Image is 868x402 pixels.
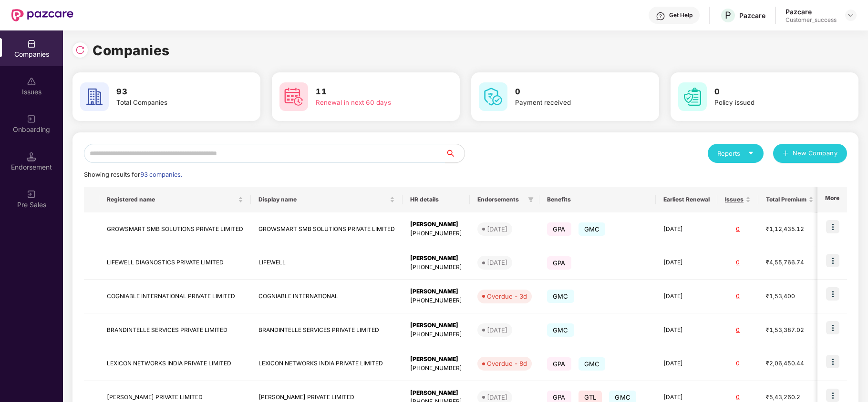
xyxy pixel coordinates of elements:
span: Total Premium [766,196,806,203]
span: filter [528,197,534,202]
span: Endorsements [477,196,524,203]
div: Payment received [515,98,628,108]
td: LEXICON NETWORKS INDIA PRIVATE LIMITED [99,347,251,381]
div: [PERSON_NAME] [410,220,462,229]
td: LEXICON NETWORKS INDIA PRIVATE LIMITED [251,347,403,381]
span: Registered name [107,196,236,203]
button: search [445,144,465,163]
div: [DATE] [487,325,507,335]
span: filter [526,194,536,205]
h3: 0 [515,86,628,98]
div: Pazcare [739,11,765,20]
span: Issues [725,196,744,203]
img: svg+xml;base64,PHN2ZyB4bWxucz0iaHR0cDovL3d3dy53My5vcmcvMjAwMC9zdmciIHdpZHRoPSI2MCIgaGVpZ2h0PSI2MC... [678,82,707,111]
img: icon [826,287,839,301]
div: [PHONE_NUMBER] [410,364,462,373]
div: ₹2,06,450.44 [766,359,814,368]
div: Renewal in next 60 days [316,98,428,108]
div: [PERSON_NAME] [410,321,462,330]
td: COGNIABLE INTERNATIONAL PRIVATE LIMITED [99,280,251,313]
td: [DATE] [656,280,717,313]
img: svg+xml;base64,PHN2ZyB3aWR0aD0iMTQuNSIgaGVpZ2h0PSIxNC41IiB2aWV3Qm94PSIwIDAgMTYgMTYiIGZpbGw9Im5vbm... [27,152,36,161]
span: New Company [793,149,838,158]
div: 0 [725,292,751,301]
td: BRANDINTELLE SERVICES PRIVATE LIMITED [251,313,403,347]
div: 0 [725,359,751,368]
img: svg+xml;base64,PHN2ZyB4bWxucz0iaHR0cDovL3d3dy53My5vcmcvMjAwMC9zdmciIHdpZHRoPSI2MCIgaGVpZ2h0PSI2MC... [279,82,308,111]
img: icon [826,321,839,334]
div: [PERSON_NAME] [410,287,462,296]
div: Get Help [669,11,692,19]
img: svg+xml;base64,PHN2ZyBpZD0iUmVsb2FkLTMyeDMyIiB4bWxucz0iaHR0cDovL3d3dy53My5vcmcvMjAwMC9zdmciIHdpZH... [75,45,85,55]
div: ₹1,53,387.02 [766,326,814,335]
div: Overdue - 3d [487,291,527,301]
th: More [817,187,847,212]
th: Display name [251,187,403,212]
td: BRANDINTELLE SERVICES PRIVATE LIMITED [99,313,251,347]
div: Reports [717,149,754,158]
div: Customer_success [785,16,837,24]
div: [DATE] [487,392,507,402]
div: [PHONE_NUMBER] [410,263,462,272]
th: Total Premium [758,187,821,212]
img: svg+xml;base64,PHN2ZyBpZD0iRHJvcGRvd24tMzJ4MzIiIHhtbG5zPSJodHRwOi8vd3d3LnczLm9yZy8yMDAwL3N2ZyIgd2... [847,11,855,19]
div: [PERSON_NAME] [410,389,462,398]
span: GPA [547,256,571,270]
div: [DATE] [487,258,507,267]
td: LIFEWELL DIAGNOSTICS PRIVATE LIMITED [99,246,251,280]
h3: 0 [714,86,827,98]
img: svg+xml;base64,PHN2ZyB3aWR0aD0iMjAiIGhlaWdodD0iMjAiIHZpZXdCb3g9IjAgMCAyMCAyMCIgZmlsbD0ibm9uZSIgeG... [27,190,36,199]
div: ₹1,53,400 [766,292,814,301]
img: svg+xml;base64,PHN2ZyBpZD0iSXNzdWVzX2Rpc2FibGVkIiB4bWxucz0iaHR0cDovL3d3dy53My5vcmcvMjAwMC9zdmciIH... [27,77,36,86]
div: 0 [725,225,751,234]
th: Issues [717,187,758,212]
span: Display name [258,196,388,203]
h3: 11 [316,86,428,98]
th: Registered name [99,187,251,212]
img: svg+xml;base64,PHN2ZyB4bWxucz0iaHR0cDovL3d3dy53My5vcmcvMjAwMC9zdmciIHdpZHRoPSI2MCIgaGVpZ2h0PSI2MC... [479,82,507,111]
td: LIFEWELL [251,246,403,280]
span: plus [783,150,789,158]
img: svg+xml;base64,PHN2ZyB4bWxucz0iaHR0cDovL3d3dy53My5vcmcvMjAwMC9zdmciIHdpZHRoPSI2MCIgaGVpZ2h0PSI2MC... [80,82,109,111]
span: search [445,150,465,157]
span: caret-down [748,150,754,156]
img: svg+xml;base64,PHN2ZyBpZD0iSGVscC0zMngzMiIgeG1sbnM9Imh0dHA6Ly93d3cudzMub3JnLzIwMDAvc3ZnIiB3aWR0aD... [656,11,665,21]
img: New Pazcare Logo [11,9,73,21]
div: [PERSON_NAME] [410,355,462,364]
span: GMC [547,290,574,303]
span: GMC [579,357,606,371]
td: [DATE] [656,212,717,246]
div: ₹4,55,766.74 [766,258,814,267]
td: COGNIABLE INTERNATIONAL [251,280,403,313]
th: HR details [403,187,470,212]
div: 0 [725,326,751,335]
div: ₹5,43,260.2 [766,393,814,402]
th: Benefits [539,187,656,212]
span: GMC [579,222,606,236]
span: Showing results for [84,171,182,178]
span: GPA [547,222,571,236]
span: P [725,10,731,21]
div: [PHONE_NUMBER] [410,229,462,238]
img: icon [826,389,839,402]
img: svg+xml;base64,PHN2ZyB3aWR0aD0iMjAiIGhlaWdodD0iMjAiIHZpZXdCb3g9IjAgMCAyMCAyMCIgZmlsbD0ibm9uZSIgeG... [27,114,36,124]
div: [PHONE_NUMBER] [410,296,462,305]
span: 93 companies. [140,171,182,178]
img: icon [826,355,839,368]
img: icon [826,254,839,267]
td: [DATE] [656,347,717,381]
div: [PERSON_NAME] [410,254,462,263]
div: 0 [725,393,751,402]
div: ₹1,12,435.12 [766,225,814,234]
td: [DATE] [656,313,717,347]
img: svg+xml;base64,PHN2ZyBpZD0iQ29tcGFuaWVzIiB4bWxucz0iaHR0cDovL3d3dy53My5vcmcvMjAwMC9zdmciIHdpZHRoPS... [27,39,36,49]
td: [DATE] [656,246,717,280]
div: [PHONE_NUMBER] [410,330,462,339]
div: Total Companies [116,98,229,108]
div: 0 [725,258,751,267]
th: Earliest Renewal [656,187,717,212]
div: [DATE] [487,224,507,234]
div: Pazcare [785,7,837,16]
td: GROWSMART SMB SOLUTIONS PRIVATE LIMITED [251,212,403,246]
h3: 93 [116,86,229,98]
